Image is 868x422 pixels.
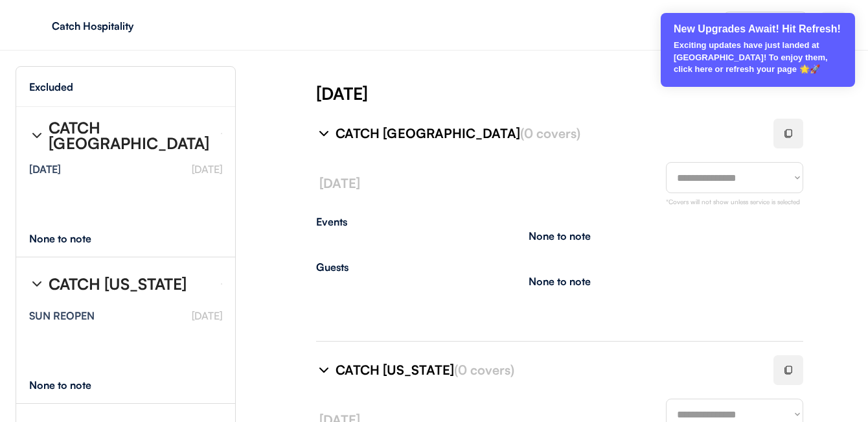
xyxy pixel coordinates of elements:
div: None to note [29,380,115,390]
div: CATCH [US_STATE] [49,276,187,292]
img: chevron-right%20%281%29.svg [29,128,45,143]
div: [DATE] [316,82,868,105]
img: chevron-right%20%281%29.svg [316,362,332,378]
font: (0 covers) [520,125,580,141]
font: *Covers will not show unless service is selected [666,198,800,205]
div: CATCH [GEOGRAPHIC_DATA] [336,124,758,143]
font: [DATE] [319,175,360,191]
font: (0 covers) [454,362,514,378]
img: chevron-right%20%281%29.svg [29,276,45,292]
div: Catch Hospitality [52,21,215,31]
p: Exciting updates have just landed at [GEOGRAPHIC_DATA]! To enjoy them, click here or refresh your... [674,40,843,75]
div: CATCH [US_STATE] [336,361,758,379]
p: New Upgrades Await! Hit Refresh! [674,22,843,36]
div: Events [316,217,803,227]
font: [DATE] [192,309,222,322]
div: None to note [529,231,591,241]
div: None to note [529,276,591,287]
div: CATCH [GEOGRAPHIC_DATA] [49,120,211,151]
div: SUN REOPEN [29,311,95,321]
div: Guests [316,262,803,272]
font: [DATE] [192,163,222,176]
img: yH5BAEAAAAALAAAAAABAAEAAAIBRAA7 [26,15,47,36]
div: [DATE] [29,164,61,174]
img: chevron-right%20%281%29.svg [316,126,332,141]
div: None to note [29,233,115,244]
div: Excluded [29,82,73,92]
